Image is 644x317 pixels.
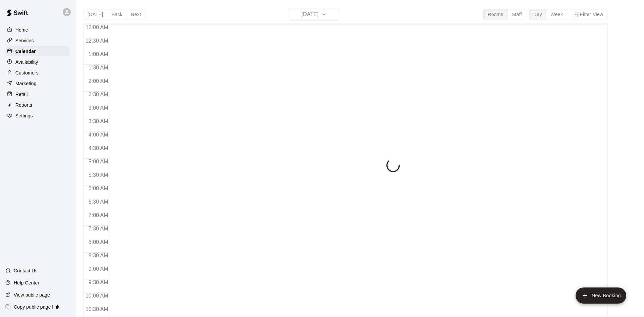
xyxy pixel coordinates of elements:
[84,293,110,299] span: 10:00 AM
[5,111,70,121] a: Settings
[15,91,28,98] p: Retail
[87,118,110,124] span: 3:30 AM
[87,145,110,151] span: 4:30 AM
[15,112,33,119] p: Settings
[87,78,110,84] span: 2:00 AM
[5,89,70,99] a: Retail
[5,57,70,67] a: Availability
[87,266,110,272] span: 9:00 AM
[87,65,110,70] span: 1:30 AM
[87,159,110,164] span: 5:00 AM
[87,212,110,218] span: 7:00 AM
[15,102,32,108] p: Reports
[87,199,110,205] span: 6:30 AM
[14,292,50,298] p: View public page
[15,59,38,65] p: Availability
[87,172,110,178] span: 5:30 AM
[5,36,70,46] a: Services
[87,239,110,245] span: 8:00 AM
[87,132,110,138] span: 4:00 AM
[14,279,39,286] p: Help Center
[87,92,110,97] span: 2:30 AM
[87,51,110,57] span: 1:00 AM
[84,24,110,30] span: 12:00 AM
[15,69,39,76] p: Customers
[87,226,110,231] span: 7:30 AM
[87,253,110,258] span: 8:30 AM
[14,267,38,274] p: Contact Us
[15,27,28,33] p: Home
[14,304,59,310] p: Copy public page link
[5,46,70,56] a: Calendar
[15,37,34,44] p: Services
[5,78,70,89] a: Marketing
[576,287,626,304] button: add
[5,100,70,110] a: Reports
[5,25,70,35] a: Home
[5,68,70,78] a: Customers
[15,48,36,55] p: Calendar
[84,306,110,312] span: 10:30 AM
[87,279,110,285] span: 9:30 AM
[84,38,110,44] span: 12:30 AM
[87,105,110,111] span: 3:00 AM
[87,186,110,191] span: 6:00 AM
[15,80,37,87] p: Marketing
